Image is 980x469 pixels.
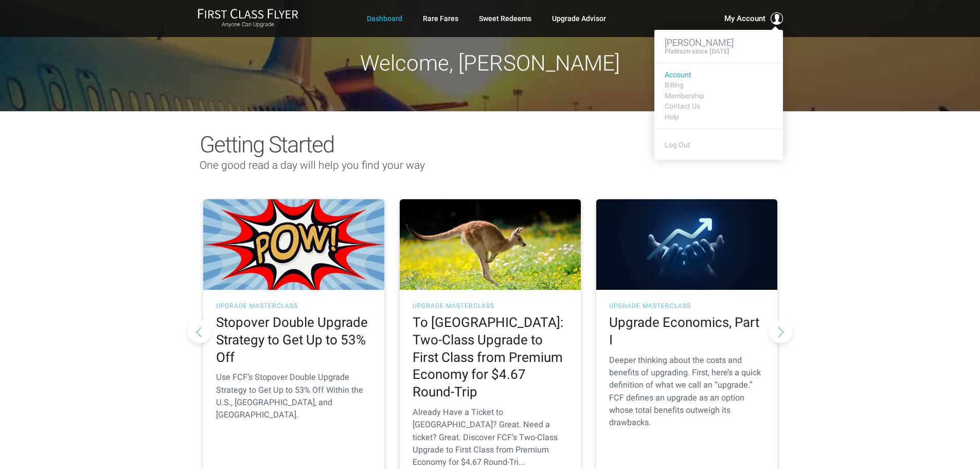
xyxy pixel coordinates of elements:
[198,8,298,29] a: First Class FlyerAnyone Can Upgrade
[367,9,402,28] a: Dashboard
[360,50,620,76] span: Welcome, [PERSON_NAME]
[609,303,764,309] h3: UPGRADE MASTERCLASS
[665,92,773,100] a: Membership
[216,371,371,421] p: Use FCF’s Stopover Double Upgrade Strategy to Get Up to 53% Off Within the U.S., [GEOGRAPHIC_DATA...
[413,303,568,309] h3: UPGRADE MASTERCLASS
[200,159,425,171] span: One good read a day will help you find your way
[198,21,298,28] small: Anyone Can Upgrade
[552,9,606,28] a: Upgrade Advisor
[665,71,773,79] a: Account
[413,314,568,401] h2: To [GEOGRAPHIC_DATA]: Two-Class Upgrade to First Class from Premium Economy for $4.67 Round-Trip
[198,8,298,19] img: First Class Flyer
[200,131,334,158] span: Getting Started
[216,303,371,309] h3: UPGRADE MASTERCLASS
[665,38,773,48] h3: [PERSON_NAME]
[724,12,783,25] button: My Account
[188,320,211,343] button: Previous slide
[665,81,773,89] a: Billing
[665,102,773,110] a: Contact Us
[665,48,729,55] h4: Platinum since [DATE]
[413,406,568,468] p: Already Have a Ticket to [GEOGRAPHIC_DATA]? Great. Need a ticket? Great. Discover FCF’s Two-Class...
[724,12,765,25] span: My Account
[216,314,371,366] h2: Stopover Double Upgrade Strategy to Get Up to 53% Off
[423,9,458,28] a: Rare Fares
[665,113,773,121] a: Help
[769,320,792,343] button: Next slide
[609,354,764,429] p: Deeper thinking about the costs and benefits of upgrading. First, here’s a quick definition of wh...
[665,141,690,149] a: Log Out
[479,9,531,28] a: Sweet Redeems
[609,314,764,349] h2: Upgrade Economics, Part I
